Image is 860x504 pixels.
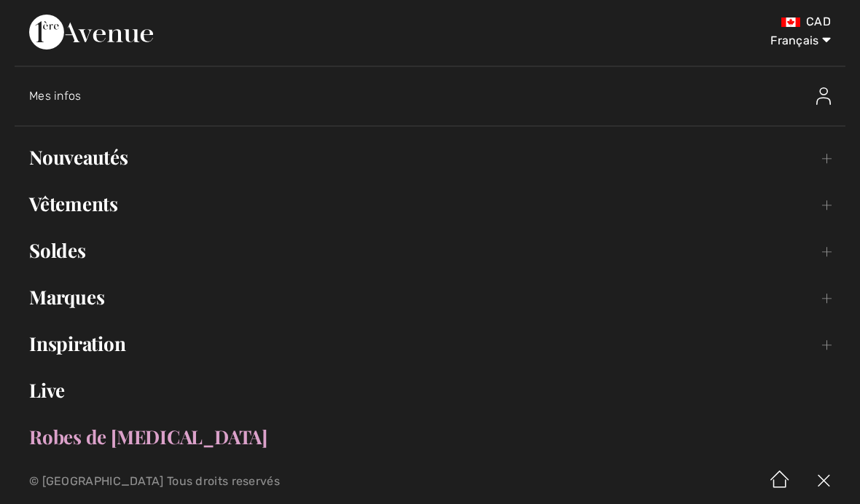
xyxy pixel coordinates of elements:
[15,141,845,173] a: Nouveautés
[506,15,831,29] div: CAD
[29,476,505,487] p: © [GEOGRAPHIC_DATA] Tous droits reservés
[15,421,845,453] a: Robes de [MEDICAL_DATA]
[29,89,82,103] span: Mes infos
[15,374,845,406] a: Live
[15,281,845,313] a: Marques
[15,328,845,360] a: Inspiration
[802,459,845,504] img: X
[29,73,845,119] a: Mes infosMes infos
[816,87,831,105] img: Mes infos
[758,459,802,504] img: Accueil
[29,15,153,50] img: 1ère Avenue
[15,188,845,220] a: Vêtements
[15,235,845,267] a: Soldes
